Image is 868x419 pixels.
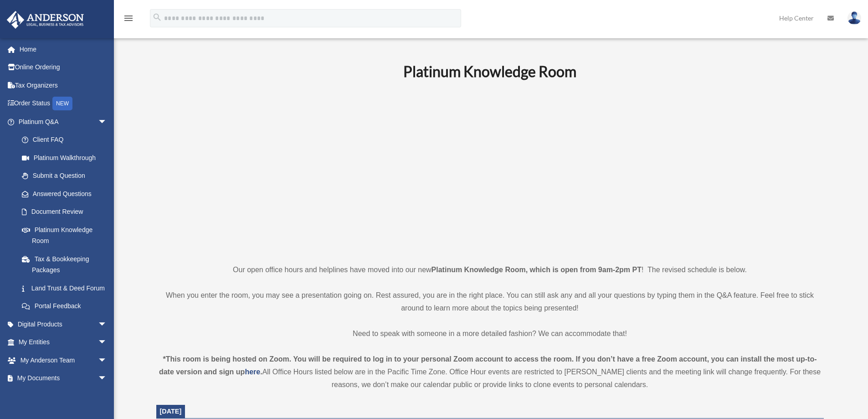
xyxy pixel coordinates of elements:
[156,289,824,315] p: When you enter the room, you may see a presentation going on. Rest assured, you are in the right ...
[13,250,121,279] a: Tax & Bookkeeping Packages
[353,93,627,247] iframe: 231110_Toby_KnowledgeRoom
[847,11,861,25] img: User Pic
[6,333,121,352] a: My Entitiesarrow_drop_down
[431,266,642,274] strong: Platinum Knowledge Room, which is open from 9am-2pm PT
[52,97,72,110] div: NEW
[13,279,121,297] a: Land Trust & Deed Forum
[6,113,121,131] a: Platinum Q&Aarrow_drop_down
[6,387,121,405] a: Online Learningarrow_drop_down
[13,203,121,221] a: Document Review
[156,353,824,391] div: All Office Hours listed below are in the Pacific Time Zone. Office Hour events are restricted to ...
[156,264,824,276] p: Our open office hours and helplines have moved into our new ! The revised schedule is below.
[13,185,121,203] a: Answered Questions
[98,351,116,370] span: arrow_drop_down
[6,76,121,94] a: Tax Organizers
[98,369,116,388] span: arrow_drop_down
[4,11,87,29] img: Anderson Advisors Platinum Portal
[98,315,116,334] span: arrow_drop_down
[13,221,116,250] a: Platinum Knowledge Room
[6,58,121,77] a: Online Ordering
[6,351,121,369] a: My Anderson Teamarrow_drop_down
[98,113,116,131] span: arrow_drop_down
[403,62,576,80] b: Platinum Knowledge Room
[123,13,134,24] i: menu
[6,369,121,388] a: My Documentsarrow_drop_down
[13,131,121,149] a: Client FAQ
[6,40,121,58] a: Home
[6,315,121,333] a: Digital Productsarrow_drop_down
[98,387,116,406] span: arrow_drop_down
[98,333,116,352] span: arrow_drop_down
[260,368,262,376] strong: .
[160,408,182,415] span: [DATE]
[13,167,121,185] a: Submit a Question
[6,94,121,113] a: Order StatusNEW
[159,355,817,376] strong: *This room is being hosted on Zoom. You will be required to log in to your personal Zoom account ...
[13,297,121,316] a: Portal Feedback
[152,12,162,22] i: search
[13,149,121,167] a: Platinum Walkthrough
[123,16,134,24] a: menu
[245,368,260,376] a: here
[156,327,824,340] p: Need to speak with someone in a more detailed fashion? We can accommodate that!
